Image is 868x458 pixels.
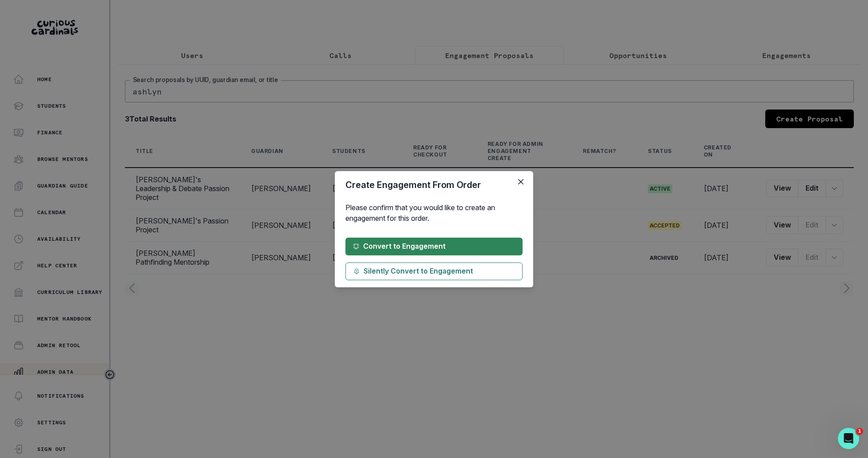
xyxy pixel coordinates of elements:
iframe: Intercom live chat [838,428,859,449]
header: Create Engagement From Order [335,171,533,199]
button: Silently Convert to Engagement [345,262,523,280]
span: 1 [856,428,863,435]
button: Close [514,175,528,189]
button: Convert to Engagement [345,238,523,255]
p: Please confirm that you would like to create an engagement for this order. [345,202,523,223]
